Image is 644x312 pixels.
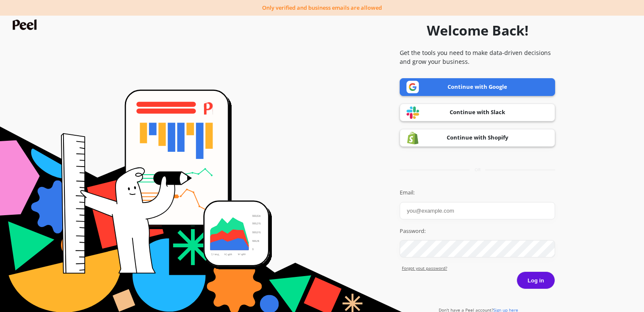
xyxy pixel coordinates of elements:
[400,48,555,66] p: Get the tools you need to make data-driven decisions and grow your business.
[400,227,555,235] label: Password:
[400,202,555,219] input: you@example.com
[406,81,419,93] img: Google logo
[427,20,528,41] h1: Welcome Back!
[400,104,555,121] a: Continue with Slack
[406,131,419,145] img: Shopify logo
[400,167,555,173] div: or
[406,106,419,119] img: Slack logo
[400,129,555,147] a: Continue with Shopify
[517,271,555,289] button: Log in
[402,265,555,271] a: Forgot yout password?
[13,19,39,30] img: Peel
[400,189,555,197] label: Email:
[400,78,555,96] a: Continue with Google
